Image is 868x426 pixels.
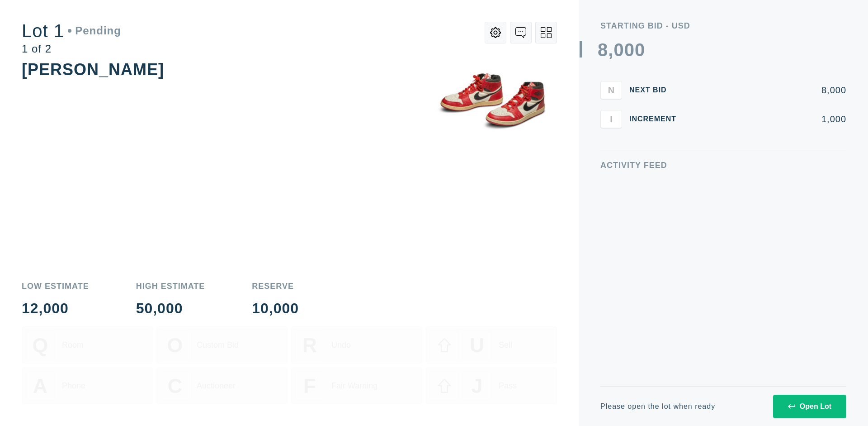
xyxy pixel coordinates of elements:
div: 0 [624,41,635,59]
div: 1 of 2 [22,43,121,54]
div: Activity Feed [600,161,846,169]
button: Open Lot [773,395,846,418]
div: 1,000 [691,115,846,124]
div: 50,000 [136,301,205,316]
div: Please open the lot when ready [600,403,715,410]
div: 12,000 [22,301,89,316]
div: Open Lot [788,402,831,411]
span: N [608,85,614,95]
div: Next Bid [629,86,684,94]
div: Pending [68,25,121,36]
div: 8 [598,41,608,59]
span: I [610,114,613,124]
button: N [600,81,622,99]
div: Reserve [252,282,299,290]
div: Starting Bid - USD [600,22,846,30]
div: , [608,41,613,222]
div: 0 [613,41,624,59]
div: High Estimate [136,282,205,290]
div: Low Estimate [22,282,89,290]
div: 0 [635,41,645,59]
button: I [600,110,622,128]
div: 8,000 [691,86,846,95]
div: 10,000 [252,301,299,316]
div: [PERSON_NAME] [22,60,164,79]
div: Lot 1 [22,22,121,40]
div: Increment [629,115,684,123]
